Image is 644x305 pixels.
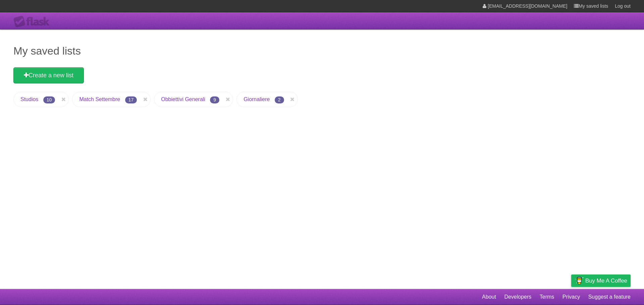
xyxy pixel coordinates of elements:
[504,291,531,303] a: Developers
[13,43,631,59] h1: My saved lists
[588,291,631,303] a: Suggest a feature
[562,291,580,303] a: Privacy
[275,96,284,103] span: 2
[210,96,219,103] span: 9
[482,291,496,303] a: About
[125,96,137,103] span: 17
[43,96,55,103] span: 10
[13,16,54,28] div: Flask
[244,96,270,102] a: Giornaliere
[575,275,584,286] img: Buy me a coffee
[79,96,120,102] a: Match Settembre
[571,275,631,287] a: Buy me a coffee
[161,96,205,102] a: Obbiettivi Generali
[13,67,84,83] a: Create a new list
[540,291,554,303] a: Terms
[585,275,627,287] span: Buy me a coffee
[20,96,38,102] a: Studios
